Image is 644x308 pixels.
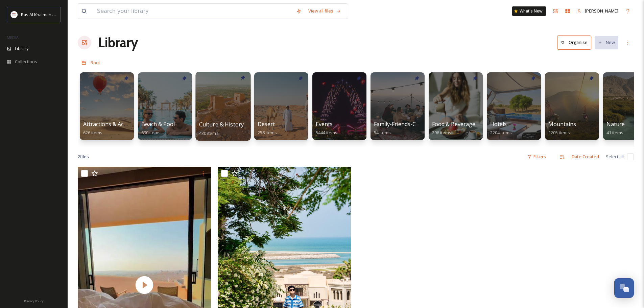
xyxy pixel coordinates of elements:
button: Open Chat [614,278,634,298]
div: Date Created [568,150,602,163]
a: View all files [305,4,344,18]
a: Culture & History430 items [199,121,244,136]
span: Select all [606,153,624,160]
span: Mountains [548,120,576,128]
span: Hotels [490,120,507,128]
span: Desert [258,120,275,128]
span: Root [91,60,100,66]
span: 430 items [199,130,219,136]
a: Food & Beverage296 items [432,121,475,136]
span: Family-Friends-Couple-Solo [374,120,444,128]
a: Privacy Policy [24,297,44,305]
a: Attractions & Activities626 items [83,121,140,136]
span: 296 items [432,129,451,136]
span: 2 file s [78,153,89,160]
span: Library [15,45,28,52]
a: Events5444 items [316,121,337,136]
span: 5444 items [316,129,337,136]
span: Collections [15,58,37,65]
span: Beach & Pool [141,120,175,128]
span: Privacy Policy [24,299,44,303]
div: Filters [524,150,549,163]
span: 626 items [83,129,102,136]
span: [PERSON_NAME] [585,8,618,14]
a: What's New [512,6,546,16]
span: 258 items [258,129,277,136]
a: Nature41 items [606,121,625,136]
a: Organise [557,35,595,49]
a: Root [91,58,100,67]
span: Food & Beverage [432,120,475,128]
span: Ras Al Khaimah Tourism Development Authority [21,11,117,18]
span: Culture & History [199,121,244,128]
a: Library [98,32,138,53]
span: 2204 items [490,129,512,136]
button: Organise [557,35,591,49]
input: Search your library [94,4,293,19]
a: Hotels2204 items [490,121,512,136]
a: [PERSON_NAME] [574,4,622,18]
a: Beach & Pool690 items [141,121,175,136]
span: 690 items [141,129,161,136]
span: 41 items [606,129,623,136]
span: 1205 items [548,129,570,136]
button: New [595,36,618,49]
span: MEDIA [7,35,19,40]
a: Mountains1205 items [548,121,576,136]
span: 54 items [374,129,391,136]
a: Desert258 items [258,121,277,136]
span: Events [316,120,333,128]
a: Family-Friends-Couple-Solo54 items [374,121,444,136]
span: Nature [606,120,625,128]
img: Logo_RAKTDA_RGB-01.png [11,11,18,18]
span: Attractions & Activities [83,120,140,128]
